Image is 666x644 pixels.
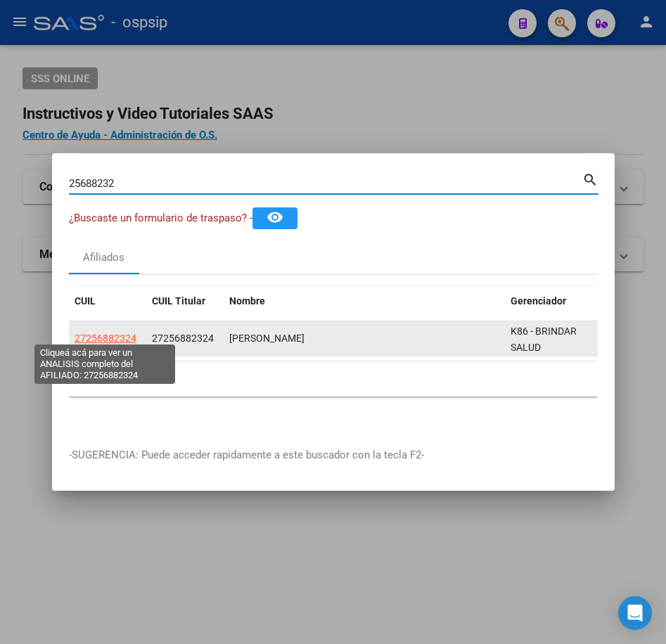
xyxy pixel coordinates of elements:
[83,250,124,266] div: Afiliados
[511,295,566,307] span: Gerenciador
[224,286,505,316] datatable-header-cell: Nombre
[511,326,577,353] span: K86 - BRINDAR SALUD
[618,596,652,630] div: Open Intercom Messenger
[75,295,96,307] span: CUIL
[69,361,598,397] div: 1 total
[229,330,499,347] div: [PERSON_NAME]
[75,333,136,344] span: 27256882324
[69,212,252,224] span: ¿Buscaste un formulario de traspaso? -
[582,170,598,187] mat-icon: search
[69,286,146,316] datatable-header-cell: CUIL
[152,295,205,307] span: CUIL Titular
[505,286,603,316] datatable-header-cell: Gerenciador
[229,295,265,307] span: Nombre
[146,286,224,316] datatable-header-cell: CUIL Titular
[152,333,214,344] span: 27256882324
[69,447,598,463] p: -SUGERENCIA: Puede acceder rapidamente a este buscador con la tecla F2-
[267,209,283,226] mat-icon: remove_red_eye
